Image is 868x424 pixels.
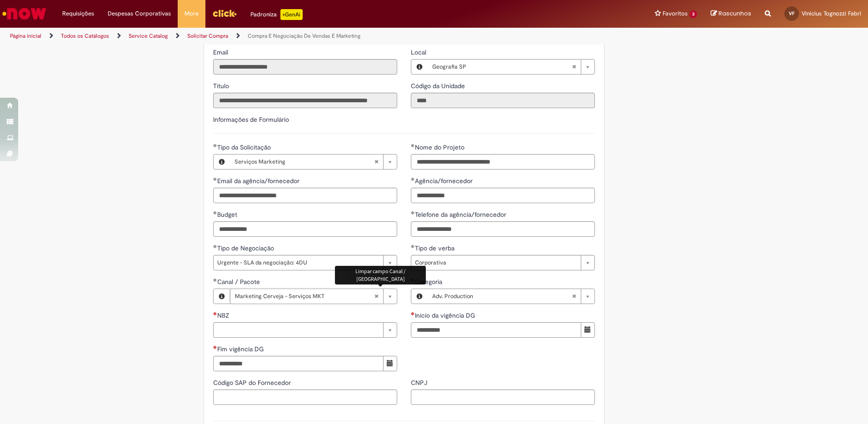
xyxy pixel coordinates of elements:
[10,32,41,40] a: Página inicial
[213,389,397,405] input: Código SAP do Fornecedor
[789,10,794,16] span: VF
[217,143,273,151] span: Tipo da Solicitação
[411,221,595,237] input: Telefone da agência/fornecedor
[689,10,697,18] span: 3
[217,311,231,319] span: NBZ
[213,188,397,203] input: Email da agência/fornecedor
[235,289,374,304] span: Marketing Cerveja - Serviços MKT
[432,60,572,74] span: Geografia SP
[415,244,456,252] span: Tipo de verba
[213,244,217,248] span: Obrigatório Preenchido
[248,32,360,40] a: Compra E Negociação De Vendas E Marketing
[411,379,429,387] span: CNPJ
[411,60,428,74] button: Local, Visualizar este registro Geografia SP
[415,177,474,185] span: Agência/fornecedor
[212,6,237,20] img: click_logo_yellow_360x200.png
[214,155,230,169] button: Tipo da Solicitação, Visualizar este registro Serviços Marketing
[411,211,415,214] span: Obrigatório Preenchido
[213,115,289,124] label: Informações de Formulário
[213,356,384,371] input: Fim vigência DG
[108,9,171,18] span: Despesas Corporativas
[230,289,397,304] a: Marketing Cerveja - Serviços MKTLimpar campo Canal / Pacote
[411,48,428,56] span: Local
[217,177,301,185] span: Email da agência/fornecedor
[217,210,239,219] span: Budget
[213,211,217,214] span: Obrigatório Preenchido
[213,221,397,237] input: Budget
[1,5,48,23] img: ServiceNow
[718,9,751,18] span: Rascunhos
[567,289,581,304] abbr: Limpar campo Categoria
[213,81,231,90] label: Somente leitura - Título
[369,289,383,304] abbr: Limpar campo Canal / Pacote
[213,322,397,338] a: Limpar campo NBZ
[411,289,428,304] button: Categoria, Visualizar este registro Adv. Production
[411,154,595,170] input: Nome do Projeto
[411,312,415,315] span: Necessários
[411,322,581,338] input: Início da vigência DG
[411,188,595,203] input: Agência/fornecedor
[383,356,397,371] button: Mostrar calendário para Fim vigência DG
[411,93,595,108] input: Código da Unidade
[213,48,230,57] label: Somente leitura - Email
[213,144,217,147] span: Obrigatório Preenchido
[213,82,231,90] span: Somente leitura - Título
[7,28,572,45] ul: Trilhas de página
[217,255,379,270] span: Urgente - SLA da negociação: 4DU
[234,155,374,169] span: Serviços Marketing
[214,289,230,304] button: Canal / Pacote, Visualizar este registro Marketing Cerveja - Serviços MKT
[217,278,262,286] span: Necessários - Canal / Pacote
[213,278,217,282] span: Obrigatório Preenchido
[213,345,217,349] span: Necessários
[411,82,467,90] span: Somente leitura - Código da Unidade
[185,9,199,18] span: More
[415,210,508,219] span: Telefone da agência/fornecedor
[411,177,415,181] span: Obrigatório Preenchido
[415,255,576,270] span: Corporativa
[129,32,168,40] a: Service Catalog
[567,60,581,74] abbr: Limpar campo Local
[411,144,415,147] span: Obrigatório Preenchido
[411,244,415,248] span: Obrigatório Preenchido
[213,93,397,108] input: Título
[581,322,595,338] button: Mostrar calendário para Início da vigência DG
[369,155,383,169] abbr: Limpar campo Tipo da Solicitação
[802,10,861,17] span: Vinicius Tognozzi Fabri
[213,312,217,315] span: Necessários
[250,9,303,20] div: Padroniza
[213,48,230,56] span: Somente leitura - Email
[217,244,276,252] span: Tipo de Negociação
[61,32,109,40] a: Todos os Catálogos
[62,9,94,18] span: Requisições
[415,278,444,286] span: Necessários - Categoria
[663,9,688,18] span: Favoritos
[411,81,467,90] label: Somente leitura - Código da Unidade
[415,311,477,319] span: Início da vigência DG
[335,266,426,284] div: Limpar campo Canal / [GEOGRAPHIC_DATA]
[213,59,397,75] input: Email
[432,289,572,304] span: Adv. Production
[230,155,397,169] a: Serviços MarketingLimpar campo Tipo da Solicitação
[280,9,303,20] p: +GenAi
[213,177,217,181] span: Obrigatório Preenchido
[428,60,594,74] a: Geografia SPLimpar campo Local
[411,389,595,405] input: CNPJ
[213,379,293,387] span: Código SAP do Fornecedor
[187,32,228,40] a: Solicitar Compra
[428,289,594,304] a: Adv. ProductionLimpar campo Categoria
[711,10,751,18] a: Rascunhos
[217,345,265,353] span: Fim vigência DG
[415,143,466,151] span: Nome do Projeto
